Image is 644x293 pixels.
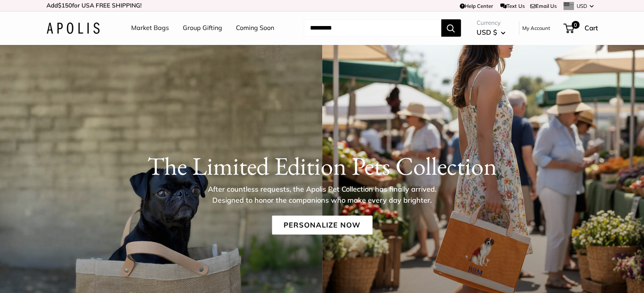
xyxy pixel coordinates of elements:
[46,151,598,181] h1: The Limited Edition Pets Collection
[441,19,461,37] button: Search
[477,17,505,28] span: Currency
[571,21,579,29] span: 0
[477,28,497,36] span: USD $
[477,26,505,39] button: USD $
[460,3,493,9] a: Help Center
[530,3,556,9] a: Email Us
[585,24,598,32] span: Cart
[183,22,222,34] a: Group Gifting
[500,3,524,9] a: Text Us
[576,3,587,9] span: USD
[58,2,72,9] span: $150
[236,22,274,34] a: Coming Soon
[522,23,550,33] a: My Account
[131,22,169,34] a: Market Bags
[194,183,450,205] p: After countless requests, the Apolis Pet Collection has finally arrived. Designed to honor the co...
[272,215,372,234] a: Personalize Now
[46,22,100,34] img: Apolis
[564,22,598,34] a: 0 Cart
[304,19,441,37] input: Search...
